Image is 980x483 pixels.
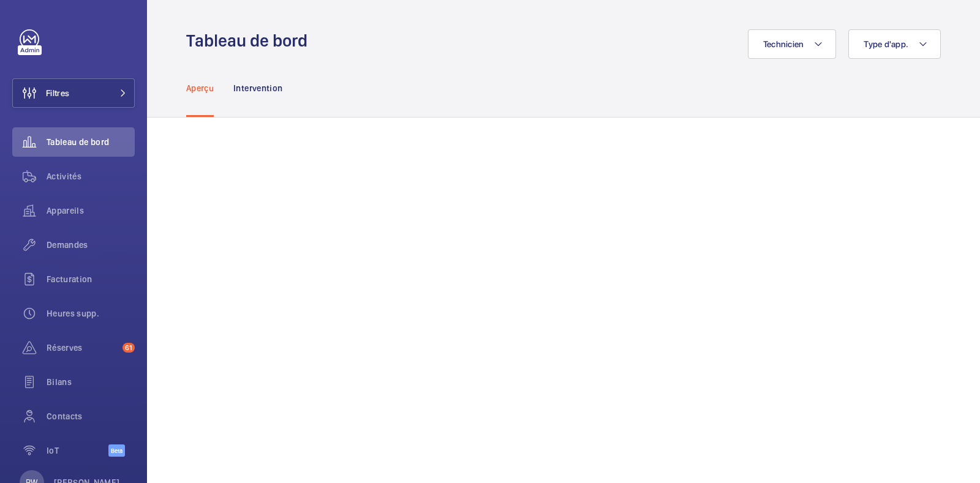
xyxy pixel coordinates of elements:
[46,87,69,99] span: Filtres
[47,307,135,320] span: Heures supp.
[47,170,135,182] span: Activités
[47,239,135,251] span: Demandes
[864,39,908,49] span: Type d'app.
[47,444,108,457] span: IoT
[47,273,135,285] span: Facturation
[47,410,135,422] span: Contacts
[47,342,118,354] span: Réserves
[848,29,941,59] button: Type d'app.
[233,82,282,94] p: Intervention
[748,29,837,59] button: Technicien
[47,204,135,217] span: Appareils
[186,82,214,94] p: Aperçu
[47,376,135,388] span: Bilans
[763,39,804,49] span: Technicien
[186,29,315,52] h1: Tableau de bord
[47,136,135,148] span: Tableau de bord
[108,444,125,457] span: Beta
[123,343,135,353] span: 61
[12,78,135,108] button: Filtres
